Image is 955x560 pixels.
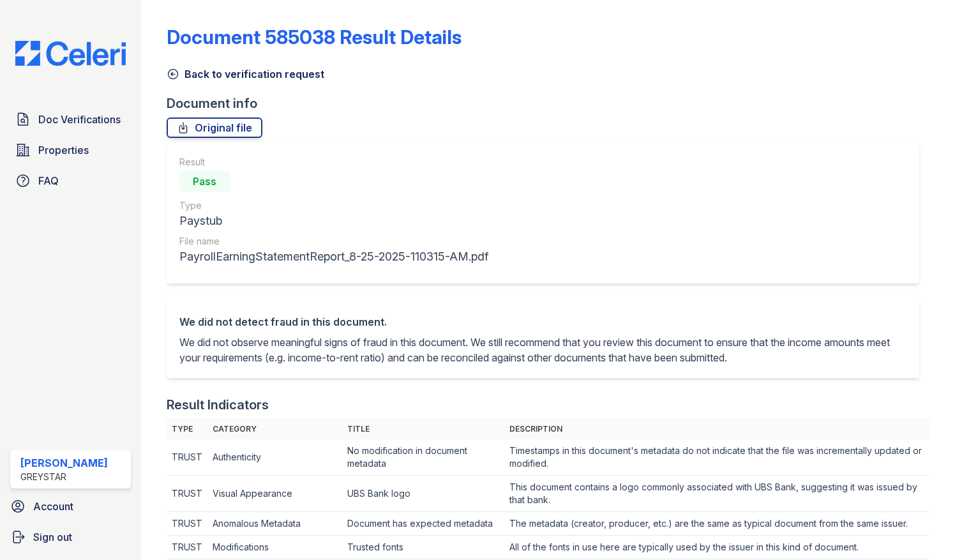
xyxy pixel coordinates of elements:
a: Account [5,494,136,519]
th: Type [167,419,207,439]
a: Original file [167,117,262,138]
div: Paystub [179,212,488,230]
td: Modifications [207,536,342,559]
td: All of the fonts in use here are typically used by the issuer in this kind of document. [504,536,929,559]
a: Document 585038 Result Details [167,26,462,49]
div: Result Indicators [167,396,269,414]
td: Visual Appearance [207,476,342,512]
td: TRUST [167,476,207,512]
div: We did not detect fraud in this document. [179,314,907,329]
span: FAQ [38,173,59,188]
td: UBS Bank logo [342,476,504,512]
td: The metadata (creator, producer, etc.) are the same as typical document from the same issuer. [504,512,929,536]
div: [PERSON_NAME] [20,455,108,471]
a: Sign out [5,524,136,550]
td: TRUST [167,439,207,476]
td: Timestamps in this document's metadata do not indicate that the file was incrementally updated or... [504,439,929,476]
td: Anomalous Metadata [207,512,342,536]
span: Doc Verifications [38,112,121,127]
th: Category [207,419,342,439]
div: Document info [167,95,930,112]
span: Properties [38,142,89,158]
td: This document contains a logo commonly associated with UBS Bank, suggesting it was issued by that... [504,476,929,512]
td: Authenticity [207,439,342,476]
td: Document has expected metadata [342,512,504,536]
div: PayrollEarningStatementReport_8-25-2025-110315-AM.pdf [179,248,488,266]
th: Title [342,419,504,439]
div: File name [179,235,488,248]
td: Trusted fonts [342,536,504,559]
a: Back to verification request [167,66,324,82]
a: Properties [10,137,131,163]
img: CE_Logo_Blue-a8612792a0a2168367f1c8372b55b34899dd931a85d93a1a3d3e32e68fde9ad4.png [5,41,136,66]
td: TRUST [167,512,207,536]
th: Description [504,419,929,439]
td: No modification in document metadata [342,439,504,476]
p: We did not observe meaningful signs of fraud in this document. We still recommend that you review... [179,335,907,365]
div: Result [179,156,488,169]
a: Doc Verifications [10,107,131,132]
div: Pass [179,171,230,192]
div: Greystar [20,471,108,483]
span: Sign out [33,529,72,545]
div: Type [179,199,488,212]
span: Account [33,499,73,514]
a: FAQ [10,168,131,193]
td: TRUST [167,536,207,559]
